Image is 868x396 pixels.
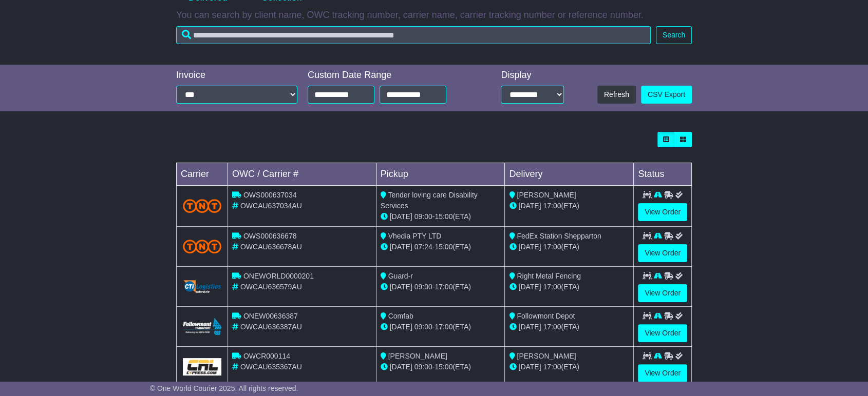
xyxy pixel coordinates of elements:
span: ONEW00636387 [243,312,298,320]
div: - (ETA) [381,322,501,332]
span: [PERSON_NAME] [517,191,576,199]
td: Carrier [177,163,228,186]
a: View Order [638,244,687,262]
span: [DATE] [390,323,412,331]
span: [DATE] [518,323,541,331]
span: OWCAU635367AU [240,363,302,371]
button: Search [656,26,692,44]
div: Display [501,70,564,81]
span: [DATE] [518,283,541,291]
span: 09:00 [414,323,432,331]
span: © One World Courier 2025. All rights reserved. [150,384,298,392]
a: View Order [638,364,687,382]
span: 17:00 [435,283,452,291]
img: Followmont_Transport.png [183,318,221,335]
span: 09:00 [414,212,432,221]
span: [DATE] [518,243,541,251]
button: Refresh [597,86,636,104]
span: Comfab [388,312,413,320]
span: [DATE] [390,363,412,371]
span: ONEWORLD0000201 [243,272,314,280]
span: OWS000636678 [243,232,297,240]
span: 17:00 [543,323,561,331]
span: 09:00 [414,363,432,371]
img: TNT_Domestic.png [183,199,221,213]
div: (ETA) [509,282,629,292]
img: GetCarrierServiceLogo [183,280,221,292]
span: 07:24 [414,243,432,251]
a: View Order [638,284,687,302]
div: - (ETA) [381,282,501,292]
span: Guard-r [388,272,413,280]
a: View Order [638,324,687,342]
span: [DATE] [390,243,412,251]
span: OWCAU637034AU [240,202,302,210]
div: Invoice [176,70,297,81]
span: Vhedia PTY LTD [388,232,442,240]
div: - (ETA) [381,362,501,372]
td: Pickup [376,163,505,186]
td: OWC / Carrier # [228,163,376,186]
span: OWCR000114 [243,352,290,360]
span: [PERSON_NAME] [517,352,576,360]
a: CSV Export [641,86,692,104]
div: - (ETA) [381,242,501,252]
span: [DATE] [390,212,412,221]
img: TNT_Domestic.png [183,240,221,253]
span: OWCAU636579AU [240,283,302,291]
div: - (ETA) [381,211,501,222]
span: 15:00 [435,212,452,221]
span: [PERSON_NAME] [388,352,447,360]
span: 17:00 [543,363,561,371]
span: 09:00 [414,283,432,291]
span: 15:00 [435,243,452,251]
td: Delivery [505,163,634,186]
span: FedEx Station Shepparton [517,232,601,240]
span: 17:00 [543,283,561,291]
div: (ETA) [509,362,629,372]
span: Followmont Depot [517,312,575,320]
td: Status [634,163,692,186]
span: 15:00 [435,363,452,371]
span: [DATE] [390,283,412,291]
div: (ETA) [509,242,629,252]
img: GetCarrierServiceLogo [183,358,221,375]
p: You can search by client name, OWC tracking number, carrier name, carrier tracking number or refe... [176,10,692,21]
span: OWCAU636387AU [240,323,302,331]
div: Custom Date Range [308,70,473,81]
span: [DATE] [518,202,541,210]
span: Tender loving care Disability Services [381,191,478,210]
div: (ETA) [509,322,629,332]
span: 17:00 [543,243,561,251]
span: OWCAU636678AU [240,243,302,251]
div: (ETA) [509,201,629,211]
span: 17:00 [543,202,561,210]
span: OWS000637034 [243,191,297,199]
span: 17:00 [435,323,452,331]
span: Right Metal Fencing [517,272,581,280]
span: [DATE] [518,363,541,371]
a: View Order [638,203,687,221]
